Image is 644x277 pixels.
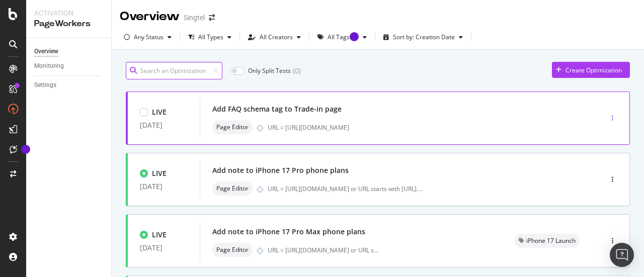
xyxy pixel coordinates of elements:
div: Only Split Tests [248,66,291,75]
div: Singtel [184,13,205,23]
div: Create Optimization [566,66,622,74]
input: Search an Optimization [126,62,222,79]
span: Page Editor [216,186,249,192]
span: ... [418,184,423,193]
div: All Types [198,34,223,40]
button: Sort by: Creation Date [379,29,467,45]
a: Settings [34,80,104,90]
div: Tooltip anchor [350,32,359,41]
div: [DATE] [140,121,188,129]
button: All TagsTooltip anchor [313,29,371,45]
div: Sort by: Creation Date [393,34,455,40]
div: neutral label [212,181,253,196]
div: neutral label [515,234,580,248]
div: PageWorkers [34,18,103,30]
div: Add note to iPhone 17 Pro Max phone plans [212,227,365,237]
button: All Types [184,29,235,45]
button: Any Status [120,29,176,45]
div: All Creators [260,34,293,40]
a: Monitoring [34,61,104,71]
div: LIVE [152,230,167,240]
span: Page Editor [216,247,249,253]
button: All Creators [244,29,305,45]
span: iPhone 17 Launch [526,238,576,244]
div: All Tags [328,34,359,40]
div: Overview [34,46,58,57]
div: Any Status [134,34,164,40]
div: ( 0 ) [293,66,301,76]
span: Page Editor [216,124,249,130]
div: Settings [34,80,56,90]
div: LIVE [152,168,167,178]
div: Open Intercom Messenger [610,243,634,267]
button: Create Optimization [552,62,630,78]
div: neutral label [212,243,253,257]
div: Add FAQ schema tag to Trade-in page [212,104,342,114]
div: [DATE] [140,244,188,252]
div: LIVE [152,107,167,117]
div: arrow-right-arrow-left [209,14,215,21]
span: ... [374,246,378,254]
div: URL = [URL][DOMAIN_NAME] or URL s [268,246,378,254]
div: Tooltip anchor [21,145,30,154]
div: Activation [34,8,103,18]
div: Monitoring [34,61,64,71]
div: Add note to iPhone 17 Pro phone plans [212,165,349,175]
div: [DATE] [140,182,188,191]
div: neutral label [212,120,253,134]
div: URL = [URL][DOMAIN_NAME] or URL starts with [URL]. [268,184,423,193]
div: Overview [120,8,180,25]
a: Overview [34,46,104,57]
div: URL = [URL][DOMAIN_NAME] [268,123,559,132]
